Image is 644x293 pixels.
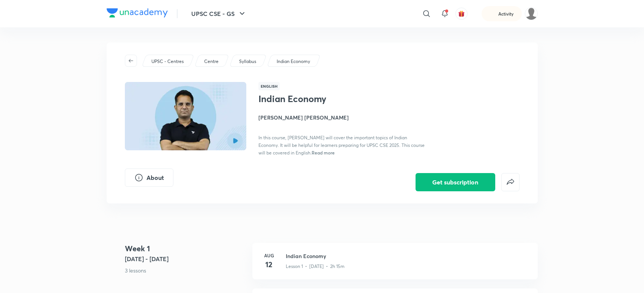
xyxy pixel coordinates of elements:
[416,173,495,191] button: Get subscription
[125,243,246,254] h4: Week 1
[204,58,219,65] p: Centre
[203,58,220,65] a: Centre
[277,58,310,65] p: Indian Economy
[107,8,168,19] a: Company Logo
[239,58,256,65] p: Syllabus
[107,8,168,17] img: Company Logo
[275,58,311,65] a: Indian Economy
[151,58,184,65] p: UPSC - Centres
[258,93,383,104] h1: Indian Economy
[525,7,538,20] img: Somdev
[258,82,280,90] span: English
[312,150,335,156] span: Read more
[258,135,425,156] span: In this course, [PERSON_NAME] will cover the important topics of Indian Economy. It will be helpf...
[252,243,538,288] a: Aug12Indian EconomyLesson 1 • [DATE] • 2h 15m
[261,252,277,259] h6: Aug
[125,254,246,263] h5: [DATE] - [DATE]
[286,252,529,260] h3: Indian Economy
[258,113,428,121] h4: [PERSON_NAME] [PERSON_NAME]
[455,8,468,20] button: avatar
[125,266,246,274] p: 3 lessons
[123,81,247,151] img: Thumbnail
[286,263,345,270] p: Lesson 1 • [DATE] • 2h 15m
[187,6,251,21] button: UPSC CSE - GS
[238,58,257,65] a: Syllabus
[150,58,185,65] a: UPSC - Centres
[458,10,465,17] img: avatar
[501,173,520,191] button: false
[261,259,277,270] h4: 12
[125,169,173,187] button: About
[489,9,496,18] img: activity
